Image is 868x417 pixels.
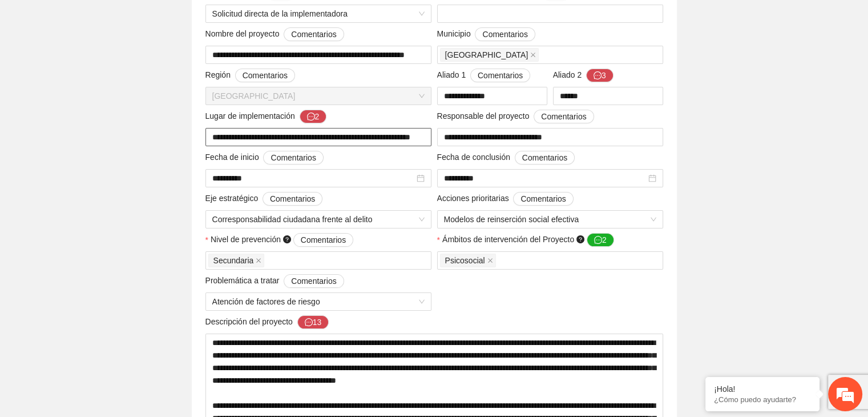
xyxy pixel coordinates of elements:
span: message [594,236,602,245]
span: Atención de factores de riesgo [212,293,425,310]
span: Comentarios [291,28,336,41]
span: Solicitud directa de la implementadora [212,5,425,22]
span: Descripción del proyecto [205,315,329,329]
span: Aliado 1 [437,69,531,82]
span: Comentarios [271,151,316,164]
span: Fecha de inicio [205,151,324,165]
span: question-circle [576,235,584,243]
span: Nombre del proyecto [205,27,344,41]
span: [GEOGRAPHIC_DATA] [445,49,528,61]
span: Psicosocial [440,254,496,267]
span: Corresponsabilidad ciudadana frente al delito [212,211,425,228]
span: Aliado 2 [553,69,613,82]
span: Comentarios [541,110,586,123]
span: Chihuahua [212,87,425,105]
span: Psicosocial [445,254,485,267]
div: ¡Hola! [714,384,811,394]
span: Región [205,69,296,82]
button: Problemática a tratar [284,274,344,288]
button: Fecha de conclusión [515,151,575,165]
span: question-circle [283,235,291,243]
span: Eje estratégico [205,192,323,206]
span: Comentarios [243,69,288,82]
span: Comentarios [301,234,346,246]
span: message [307,113,315,122]
span: Comentarios [482,28,527,41]
button: Aliado 2 [586,69,613,82]
span: close [487,258,493,263]
button: Fecha de inicio [263,151,323,165]
span: Comentarios [520,193,566,205]
button: Responsable del proyecto [534,110,594,123]
span: message [594,71,601,81]
p: ¿Cómo puedo ayudarte? [714,395,811,404]
span: Nivel de prevención [211,233,353,247]
button: Acciones prioritarias [513,192,573,206]
span: Responsable del proyecto [437,110,594,123]
button: Nivel de prevención question-circle [293,233,353,247]
span: Secundaria [213,254,254,267]
button: Aliado 1 [470,69,530,82]
span: Comentarios [522,151,567,164]
span: Modelos de reinserción social efectiva [444,211,656,228]
span: close [256,258,261,263]
span: Ámbitos de intervención del Proyecto [442,233,614,247]
button: Nombre del proyecto [284,27,344,41]
span: Comentarios [291,275,336,287]
button: Descripción del proyecto [297,315,329,329]
span: Comentarios [270,193,315,205]
span: Estamos en línea. [66,141,158,256]
span: Lugar de implementación [205,110,327,123]
button: Lugar de implementación [300,110,327,123]
span: Municipio [437,27,535,41]
div: Chatee con nosotros ahora [59,58,192,73]
span: Acciones prioritarias [437,192,574,206]
button: Eje estratégico [263,192,322,206]
div: Minimizar ventana de chat en vivo [187,6,215,33]
span: Secundaria [208,254,265,267]
span: Problemática a tratar [205,274,344,288]
button: Municipio [475,27,535,41]
span: Chihuahua [440,48,539,62]
button: Ámbitos de intervención del Proyecto question-circle [587,233,614,247]
textarea: Escriba su mensaje y pulse “Intro” [6,288,217,328]
button: Región [235,69,295,82]
span: message [305,318,313,327]
span: Comentarios [478,69,523,82]
span: Fecha de conclusión [437,151,575,165]
span: close [530,52,536,58]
